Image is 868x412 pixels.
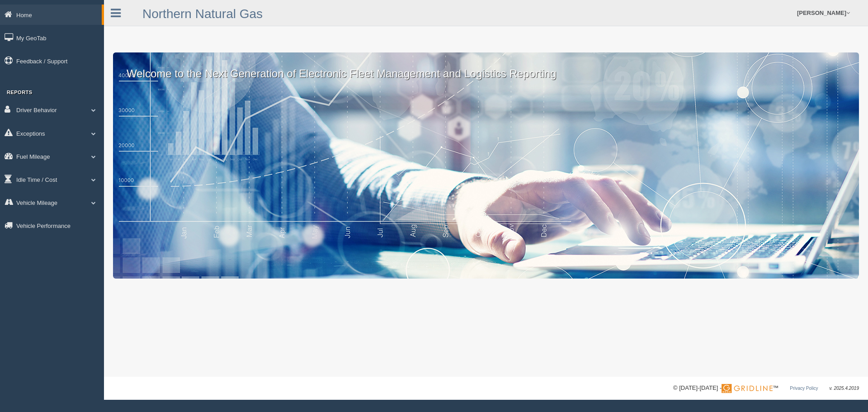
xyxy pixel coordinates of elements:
[142,7,263,21] a: Northern Natural Gas
[722,384,773,393] img: Gridline
[113,52,859,81] p: Welcome to the Next Generation of Electronic Fleet Management and Logistics Reporting
[790,386,818,391] a: Privacy Policy
[830,386,859,391] span: v. 2025.4.2019
[673,384,859,393] div: © [DATE]-[DATE] - ™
